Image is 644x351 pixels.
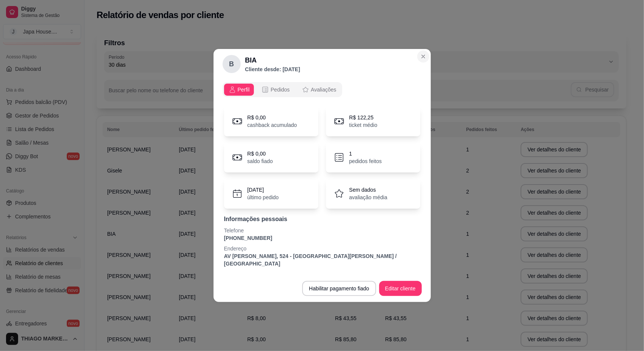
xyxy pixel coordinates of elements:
[247,150,273,157] p: R$ 0,00
[224,252,420,267] p: AV [PERSON_NAME], 524 - [GEOGRAPHIC_DATA][PERSON_NAME] / [GEOGRAPHIC_DATA]
[247,194,279,201] p: último pedido
[224,215,420,224] p: Informações pessoais
[224,234,420,242] p: [PHONE_NUMBER]
[311,86,336,93] span: Avaliações
[349,150,382,157] p: 1
[223,55,241,73] div: B
[245,55,300,66] h2: BIA
[223,82,422,97] div: opções
[224,245,420,252] p: Endereço
[349,114,378,121] p: R$ 122,25
[224,227,420,234] p: Telefone
[302,281,376,296] button: Habilitar pagamento fiado
[349,157,382,165] p: pedidos feitos
[379,281,422,296] button: Editar cliente
[238,86,250,93] span: Perfil
[223,82,343,97] div: opções
[349,121,378,129] p: ticket médio
[349,186,387,194] p: Sem dados
[247,186,279,194] p: [DATE]
[417,50,429,63] button: Close
[245,66,300,73] p: Cliente desde: [DATE]
[349,194,387,201] p: avaliação média
[247,114,297,121] p: R$ 0,00
[247,121,297,129] p: cashback acumulado
[271,86,290,93] span: Pedidos
[247,157,273,165] p: saldo fiado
